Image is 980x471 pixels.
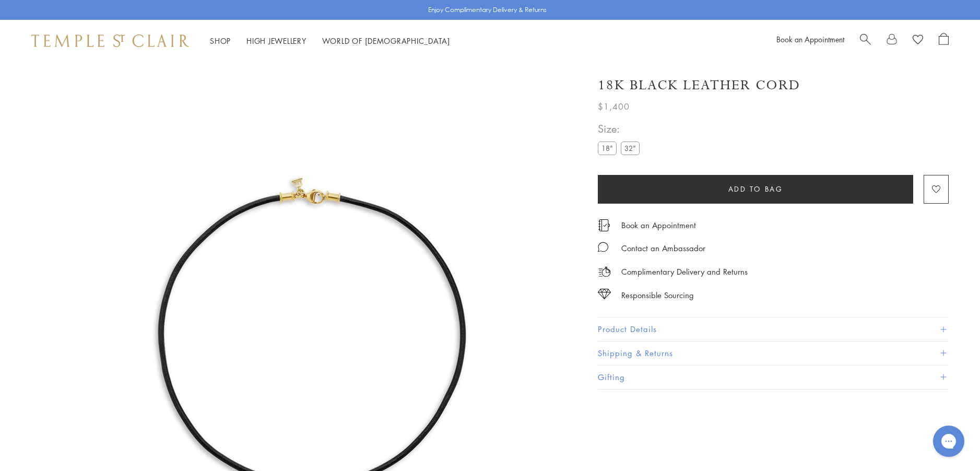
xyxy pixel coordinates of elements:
a: Book an Appointment [621,219,696,231]
a: ShopShop [210,36,231,46]
nav: Main navigation [210,34,450,48]
iframe: Gorgias live chat messenger [928,422,970,461]
span: Size: [598,120,644,137]
label: 18" [598,142,617,155]
span: Add to bag [728,183,783,195]
a: Book an Appointment [776,34,844,44]
span: $1,400 [598,100,630,113]
a: High JewelleryHigh Jewellery [246,36,306,46]
p: Enjoy Complimentary Delivery & Returns [428,5,547,15]
img: icon_delivery.svg [598,265,611,278]
button: Add to bag [598,175,913,204]
p: Complimentary Delivery and Returns [621,265,748,278]
h1: 18K Black Leather Cord [598,76,800,95]
button: Product Details [598,317,949,341]
a: Search [860,33,871,49]
a: World of [DEMOGRAPHIC_DATA]World of [DEMOGRAPHIC_DATA] [322,36,450,46]
button: Shipping & Returns [598,342,949,365]
a: Open Shopping Bag [939,33,949,49]
img: Temple St. Clair [31,34,189,47]
label: 32" [621,142,640,155]
div: Responsible Sourcing [621,289,694,302]
button: Gifting [598,366,949,389]
div: Contact an Ambassador [621,242,705,255]
img: icon_sourcing.svg [598,289,611,299]
a: View Wishlist [913,33,923,49]
img: MessageIcon-01_2.svg [598,242,608,252]
img: icon_appointment.svg [598,219,610,231]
